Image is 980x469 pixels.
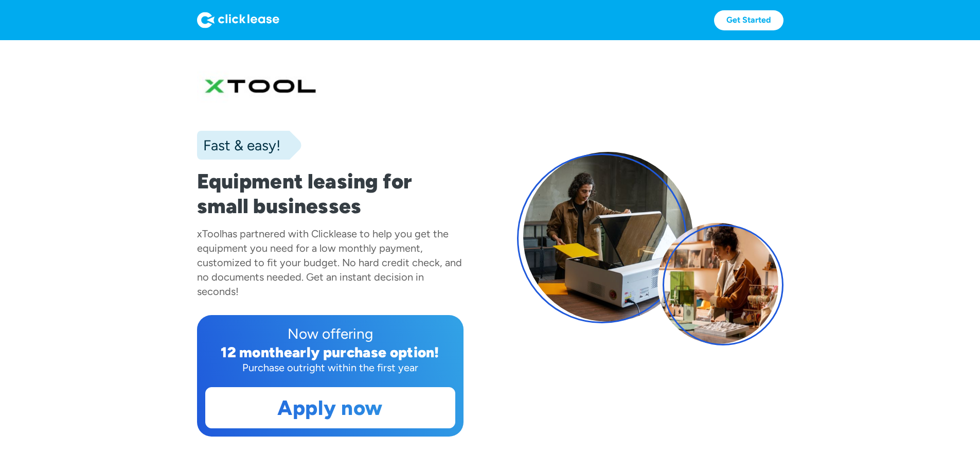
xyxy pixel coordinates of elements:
a: Apply now [206,388,455,428]
div: xTool [197,228,222,240]
div: Now offering [205,323,455,344]
h1: Equipment leasing for small businesses [197,169,464,218]
div: Purchase outright within the first year [205,360,455,375]
div: Fast & easy! [197,135,280,155]
div: early purchase option! [284,343,439,361]
div: has partnered with Clicklease to help you get the equipment you need for a low monthly payment, c... [197,228,462,298]
img: Logo [197,12,279,28]
div: 12 month [221,343,284,361]
a: Get Started [714,10,783,30]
